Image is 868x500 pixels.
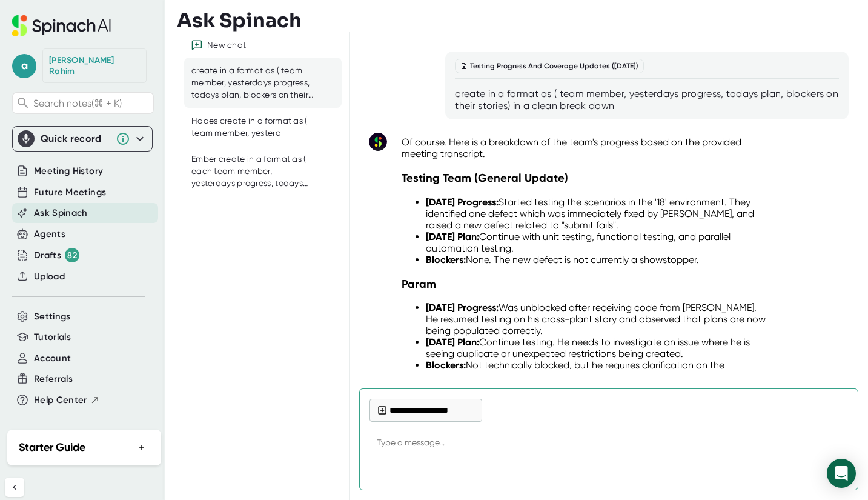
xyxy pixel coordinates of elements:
[34,227,65,241] button: Agents
[402,277,436,291] strong: Param
[426,302,499,313] strong: [DATE] Progress:
[426,254,767,265] li: None. The new defect is not currently a showstopper.
[34,352,71,365] button: Account
[827,459,856,488] div: Open Intercom Messenger
[426,196,499,208] strong: [DATE] Progress:
[426,254,466,265] strong: Blockers:
[34,164,103,178] button: Meeting History
[34,206,88,220] button: Ask Spinach
[177,9,302,32] h3: Ask Spinach
[426,336,767,359] li: Continue testing. He needs to investigate an issue where he is seeing duplicate or unexpected res...
[426,231,767,254] li: Continue with unit testing, functional testing, and parallel automation testing.
[5,478,24,497] button: Collapse sidebar
[33,98,150,109] span: Search notes (⌘ + K)
[191,65,316,101] div: create in a format as ( team member, yesterdays progress, todays plan, blockers on their stories)...
[34,270,65,284] button: Upload
[426,231,479,242] strong: [DATE] Plan:
[19,439,85,456] h2: Starter Guide
[191,115,316,139] div: Hades create in a format as ( team member, yesterd
[826,458,848,480] div: Send message
[34,185,106,199] button: Future Meetings
[207,40,246,51] div: New chat
[455,59,644,73] div: Testing Progress And Coverage Updates ([DATE])
[426,302,767,336] li: Was unblocked after receiving code from [PERSON_NAME]. He resumed testing on his cross-plant stor...
[65,248,79,262] div: 82
[34,310,71,324] button: Settings
[426,196,767,231] li: Started testing the scenarios in the '18' environment. They identified one defect which was immed...
[402,136,767,159] p: Of course. Here is a breakdown of the team's progress based on the provided meeting transcript.
[49,55,140,76] div: Abdul Rahim
[34,248,79,262] div: Drafts
[18,127,147,151] div: Quick record
[34,393,87,407] span: Help Center
[134,439,150,456] button: +
[426,336,479,348] strong: [DATE] Plan:
[426,359,466,371] strong: Blockers:
[402,171,568,185] strong: Testing Team (General Update)
[426,359,767,382] li: Not technically blocked, but he requires clarification on the expected behavior of restriction cr...
[191,153,316,189] div: Ember create in a format as ( each team member, yesterdays progress, todays plan, blockers on the...
[34,330,71,344] button: Tutorials
[12,54,36,78] span: a
[455,88,839,112] div: create in a format as ( team member, yesterdays progress, todays plan, blockers on their stories)...
[34,248,79,262] button: Drafts 82
[41,133,110,145] div: Quick record
[34,372,73,386] button: Referrals
[34,393,100,407] button: Help Center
